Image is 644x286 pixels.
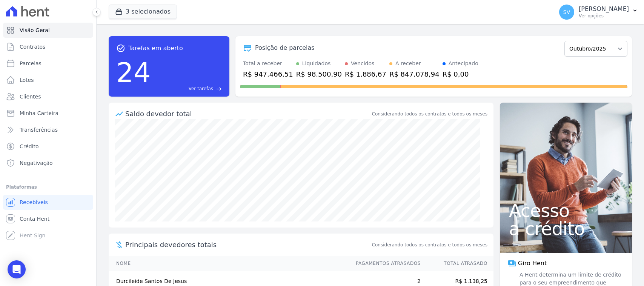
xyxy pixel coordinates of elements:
div: R$ 98.500,90 [296,69,342,79]
div: Total a receber [243,60,293,68]
div: Liquidados [302,60,331,68]
span: Considerando todos os contratos e todos os meses [372,241,487,248]
div: Posição de parcelas [255,43,315,52]
span: a crédito [509,220,623,238]
p: Ver opções [579,13,629,19]
span: task_alt [116,44,125,53]
span: Acesso [509,201,623,220]
div: Plataformas [6,183,90,192]
span: Lotes [20,76,34,84]
span: Conta Hent [20,215,49,223]
span: Giro Hent [518,259,547,268]
span: Clientes [20,93,41,100]
a: Crédito [3,139,93,154]
div: A receber [395,60,421,68]
div: Antecipado [449,60,478,68]
div: R$ 947.466,51 [243,69,293,79]
a: Minha Carteira [3,106,93,121]
a: Negativação [3,155,93,171]
span: Transferências [20,126,58,134]
a: Clientes [3,89,93,104]
div: Open Intercom Messenger [8,260,26,278]
button: SV [PERSON_NAME] Ver opções [553,2,644,23]
a: Conta Hent [3,211,93,226]
a: Ver tarefas east [154,85,222,92]
span: Minha Carteira [20,109,58,117]
span: Negativação [20,159,53,167]
div: Considerando todos os contratos e todos os meses [372,111,487,117]
a: Parcelas [3,56,93,71]
th: Pagamentos Atrasados [349,256,421,271]
th: Total Atrasado [421,256,493,271]
span: Parcelas [20,60,41,67]
span: Tarefas em aberto [128,44,183,53]
span: SV [563,9,570,15]
a: Transferências [3,122,93,137]
div: Saldo devedor total [125,109,370,119]
p: [PERSON_NAME] [579,5,629,13]
div: R$ 1.886,67 [345,69,386,79]
span: Crédito [20,143,39,150]
a: Contratos [3,39,93,54]
th: Nome [109,256,349,271]
span: Visão Geral [20,26,50,34]
a: Lotes [3,72,93,88]
div: R$ 0,00 [443,69,478,79]
span: Recebíveis [20,198,48,206]
span: east [216,86,222,92]
span: Contratos [20,43,45,51]
a: Visão Geral [3,23,93,38]
span: Ver tarefas [189,85,213,92]
a: Recebíveis [3,195,93,210]
span: Principais devedores totais [125,240,370,250]
button: 3 selecionados [109,5,177,19]
div: R$ 847.078,94 [389,69,440,79]
div: Vencidos [351,60,374,68]
div: 24 [116,53,151,92]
